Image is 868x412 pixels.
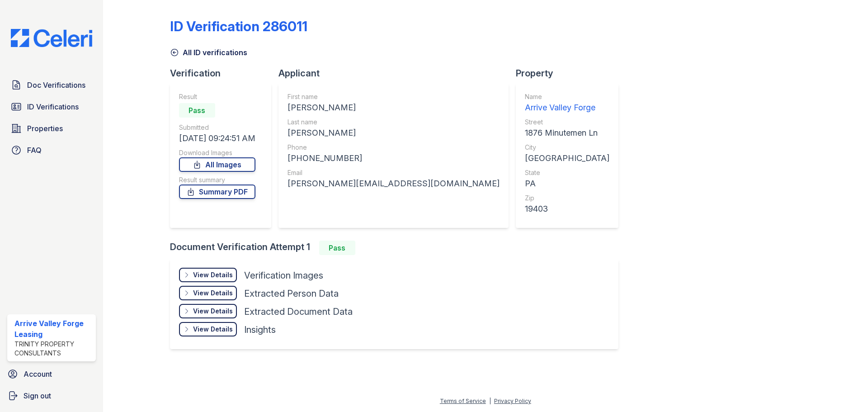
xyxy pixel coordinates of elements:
[440,398,486,404] a: Terms of Service
[288,143,500,152] div: Phone
[7,119,96,137] a: Properties
[288,101,500,114] div: [PERSON_NAME]
[525,127,609,139] div: 1876 Minutemen Ln
[244,269,323,282] div: Verification Images
[27,80,85,90] span: Doc Verifications
[244,305,353,318] div: Extracted Document Data
[525,92,609,114] a: Name Arrive Valley Forge
[494,398,531,404] a: Privacy Policy
[170,241,626,255] div: Document Verification Attempt 1
[525,118,609,127] div: Street
[179,123,255,132] div: Submitted
[319,241,355,255] div: Pass
[179,132,255,145] div: [DATE] 09:24:51 AM
[179,157,255,172] a: All Images
[193,289,233,298] div: View Details
[14,340,92,358] div: Trinity Property Consultants
[27,123,63,134] span: Properties
[193,325,233,334] div: View Details
[4,29,99,47] img: CE_Logo_Blue-a8612792a0a2168367f1c8372b55b34899dd931a85d93a1a3d3e32e68fde9ad4.png
[525,152,609,165] div: [GEOGRAPHIC_DATA]
[288,177,500,190] div: [PERSON_NAME][EMAIL_ADDRESS][DOMAIN_NAME]
[525,92,609,101] div: Name
[288,92,500,101] div: First name
[525,101,609,114] div: Arrive Valley Forge
[179,92,255,101] div: Result
[489,398,491,404] div: |
[288,152,500,165] div: [PHONE_NUMBER]
[7,98,96,116] a: ID Verifications
[288,168,500,177] div: Email
[278,67,516,80] div: Applicant
[27,101,79,112] span: ID Verifications
[179,175,255,185] div: Result summary
[525,194,609,203] div: Zip
[179,148,255,157] div: Download Images
[525,143,609,152] div: City
[525,168,609,177] div: State
[24,369,52,379] span: Account
[244,323,276,336] div: Insights
[179,103,215,118] div: Pass
[7,141,96,159] a: FAQ
[288,118,500,127] div: Last name
[288,127,500,139] div: [PERSON_NAME]
[193,270,233,279] div: View Details
[830,376,859,403] iframe: chat widget
[4,387,99,405] a: Sign out
[14,318,92,340] div: Arrive Valley Forge Leasing
[170,47,247,58] a: All ID verifications
[24,390,51,401] span: Sign out
[525,203,609,215] div: 19403
[170,67,278,80] div: Verification
[7,76,96,94] a: Doc Verifications
[170,18,307,34] div: ID Verification 286011
[193,307,233,316] div: View Details
[27,145,42,156] span: FAQ
[244,287,339,300] div: Extracted Person Data
[4,365,99,383] a: Account
[516,67,626,80] div: Property
[179,185,255,199] a: Summary PDF
[525,177,609,190] div: PA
